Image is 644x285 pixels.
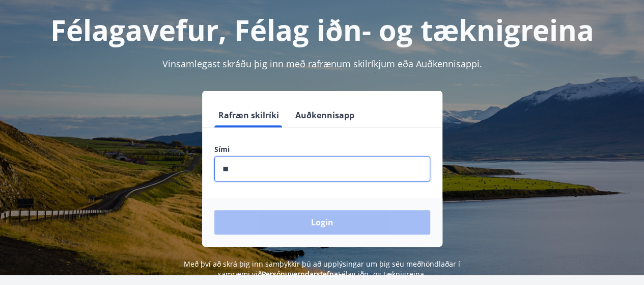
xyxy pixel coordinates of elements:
[184,259,460,279] span: Með því að skrá þig inn samþykkir þú að upplýsingar um þig séu meðhöndlaðar í samræmi við Félag i...
[12,10,632,49] h1: Félagavefur, Félag iðn- og tæknigreina
[162,58,482,70] span: Vinsamlegast skráðu þig inn með rafrænum skilríkjum eða Auðkennisappi.
[291,103,358,127] button: Auðkennisapp
[214,103,283,127] button: Rafræn skilríki
[262,269,338,279] a: Persónuverndarstefna
[214,144,430,154] label: Sími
